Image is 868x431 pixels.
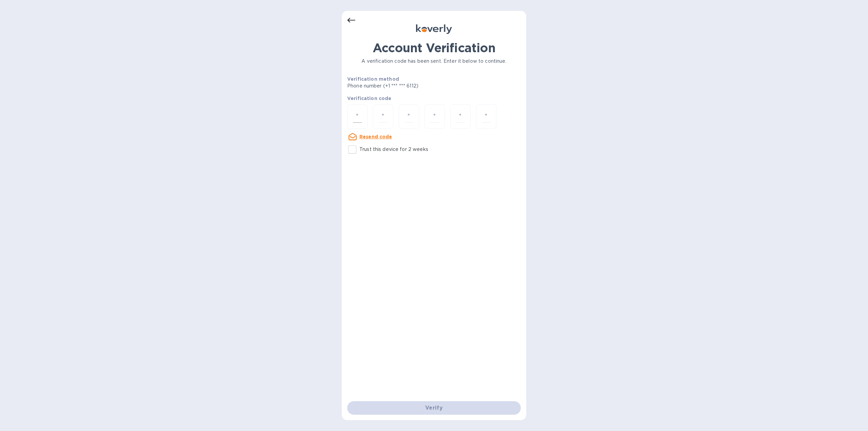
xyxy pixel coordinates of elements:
p: A verification code has been sent. Enter it below to continue. [347,58,521,65]
u: Resend code [359,134,392,139]
p: Verification code [347,95,521,102]
h1: Account Verification [347,41,521,55]
b: Verification method [347,76,399,82]
p: Trust this device for 2 weeks [359,146,428,153]
p: Phone number (+1 *** *** 6112) [347,82,470,90]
